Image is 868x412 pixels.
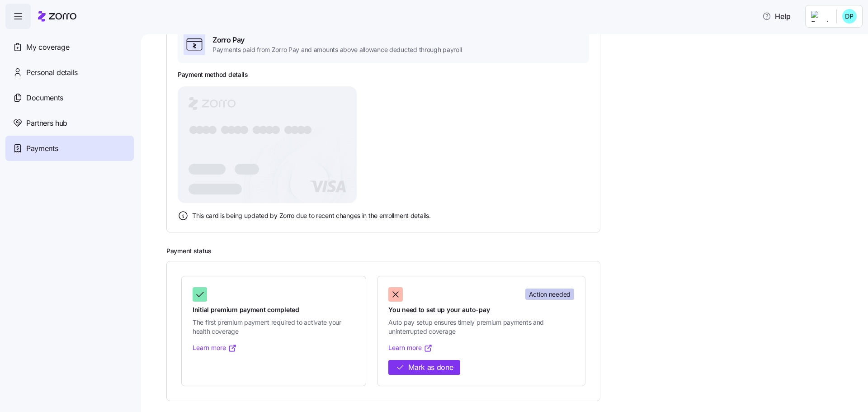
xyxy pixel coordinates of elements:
textarea: Message… [8,277,173,293]
li: for the recurring payments [21,137,166,154]
span: Zorro Pay [212,34,462,46]
tspan: ● [283,123,294,136]
div: no [159,233,166,242]
button: Emoji picker [14,296,21,303]
div: Fin says… [7,255,174,303]
b: Select payment date between the 25th-28th [21,102,163,118]
a: Learn more [193,343,237,352]
div: Setting up autopay is your responsibility. Always confirm with your carrier that both initial pay... [14,159,166,194]
div: Auto Pay [131,19,174,39]
button: Send a message… [155,293,170,307]
div: Was that helpful? [7,201,77,221]
span: Personal details [26,67,78,78]
h2: Payment status [166,247,855,256]
button: Gif picker [28,296,36,303]
div: Auto Pay [138,25,166,34]
button: Home [142,4,159,21]
span: Mark as done [408,362,453,373]
tspan: ● [201,123,212,136]
tspan: ● [271,123,281,136]
a: Source reference 10335705: [117,187,124,194]
b: Important: [14,159,53,166]
a: Partners hub [5,110,134,136]
span: Auto pay setup ensures timely premium payments and uninterrupted coverage [388,318,574,336]
tspan: ● [195,123,205,136]
tspan: ● [220,123,231,136]
img: c233a48f1e9e7ec418bb2977e7d72fb0 [842,9,857,24]
span: My coverage [26,42,69,53]
div: Fin says… [7,201,174,228]
a: Payments [5,136,134,161]
b: Create an online account [21,75,110,82]
div: Sorry it didn't work. You can rephrase your question or talk to our team.Fin • AI Agent• 34m ago [7,255,148,283]
tspan: ● [252,123,262,136]
tspan: ● [264,123,275,136]
a: Source reference 10335727: [151,92,159,99]
button: Start recording [57,296,65,303]
a: Documents [5,85,134,110]
div: To set up auto-pay for your health insurance premium: [14,52,166,70]
div: Fin says… [7,47,174,201]
tspan: ● [258,123,269,136]
tspan: ● [226,123,237,136]
div: To set up auto-pay for your health insurance premium:Create an online accountwith your insurance ... [7,47,174,200]
div: Dhavalkumar says… [7,19,174,47]
tspan: ● [189,123,199,136]
span: Payments [26,143,58,154]
h3: Payment method details [178,70,248,79]
div: Close [159,4,175,20]
span: The first premium payment required to activate your health coverage [193,318,355,336]
a: Personal details [5,60,134,85]
tspan: ● [239,123,250,136]
span: Payments paid from Zorro Pay and amounts above allowance deducted through payroll [212,45,462,54]
span: Action needed [529,290,571,299]
a: Learn more [388,343,433,352]
div: Dhavalkumar says… [7,227,174,255]
b: Use your Zorro Pay card [21,138,107,145]
tspan: ● [296,123,307,136]
li: with your insurance carrier (look for "Create Account" on their homepage) or call them directly [21,74,166,99]
tspan: ● [233,123,243,136]
div: no [151,227,174,247]
span: Documents [26,92,63,104]
span: Help [762,11,791,22]
button: Upload attachment [43,296,50,303]
span: This card is being updated by Zorro due to recent changes in the enrollment details. [192,211,430,220]
button: Mark as done [388,360,460,375]
a: My coverage [5,34,134,60]
span: You need to set up your auto-pay [388,305,574,314]
span: Partners hub [26,118,67,129]
button: go back [6,4,23,21]
button: Help [755,7,798,25]
img: Profile image for Fin [26,5,40,19]
tspan: ● [302,123,313,136]
div: Sorry it didn't work. You can rephrase your question or talk to our team. [14,260,141,278]
tspan: ● [208,123,218,136]
h1: Fin [44,9,55,15]
a: Source reference 10335701: [55,147,62,155]
span: Initial premium payment completed [193,305,355,314]
img: Employer logo [811,11,829,22]
tspan: ● [290,123,300,136]
div: Was that helpful? [14,206,70,215]
li: of each month - this aligns with when your employer sends funds to reload your Zorro Pay card [21,102,166,135]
